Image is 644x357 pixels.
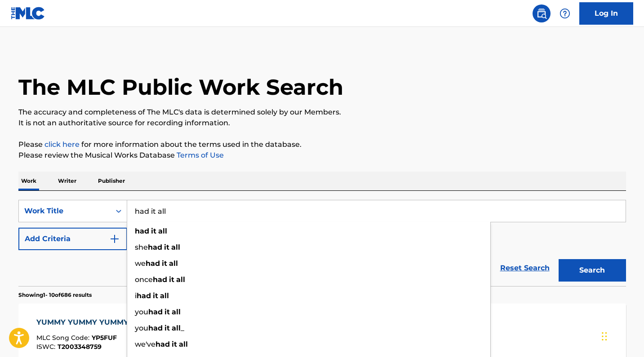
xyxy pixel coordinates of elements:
strong: all [179,340,188,348]
strong: it [164,243,169,251]
a: Terms of Use [175,151,224,159]
span: we've [135,340,155,348]
span: you [135,324,148,332]
a: Log In [579,2,633,25]
strong: it [169,275,174,284]
strong: it [162,259,167,268]
p: Publisher [95,172,128,190]
strong: had [135,227,149,235]
p: The accuracy and completeness of The MLC's data is determined solely by our Members. [18,107,626,118]
strong: it [172,340,177,348]
span: we [135,259,146,268]
form: Search Form [18,200,626,286]
strong: all [172,324,181,332]
img: help [560,8,570,19]
div: Work Title [24,206,105,216]
a: Public Search [533,4,551,22]
strong: had [155,340,170,348]
div: Drag [602,323,607,350]
strong: all [169,259,178,268]
strong: had [148,308,163,316]
iframe: Chat Widget [599,314,644,357]
strong: had [137,291,151,300]
strong: it [164,324,170,332]
span: MLC Song Code : [36,334,92,342]
strong: it [151,227,156,235]
a: click here [44,140,80,149]
strong: all [172,308,181,316]
div: YUMMY YUMMY YUMMY [36,317,133,328]
strong: had [153,275,167,284]
p: Writer [55,172,79,190]
strong: it [164,308,170,316]
span: you [135,308,148,316]
span: once [135,275,153,284]
p: Showing 1 - 10 of 686 results [18,291,92,299]
div: Help [556,4,574,22]
button: Add Criteria [18,228,127,250]
span: YP5FUF [92,334,117,342]
strong: had [148,324,163,332]
span: _ [181,324,184,332]
span: i [135,291,137,300]
p: Work [18,172,39,190]
button: Search [559,259,626,282]
img: search [536,8,547,19]
span: ISWC : [36,343,58,351]
a: Reset Search [496,258,554,278]
p: It is not an authoritative source for recording information. [18,118,626,128]
strong: had [148,243,162,251]
strong: all [160,291,169,300]
strong: all [171,243,180,251]
p: Please review the Musical Works Database [18,150,626,161]
span: she [135,243,148,251]
img: MLC Logo [11,7,45,20]
img: 9d2ae6d4665cec9f34b9.svg [109,234,120,244]
strong: had [146,259,160,268]
strong: all [158,227,167,235]
strong: all [176,275,185,284]
strong: it [153,291,158,300]
p: Please for more information about the terms used in the database. [18,139,626,150]
h1: The MLC Public Work Search [18,74,343,101]
span: T2003348759 [58,343,102,351]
